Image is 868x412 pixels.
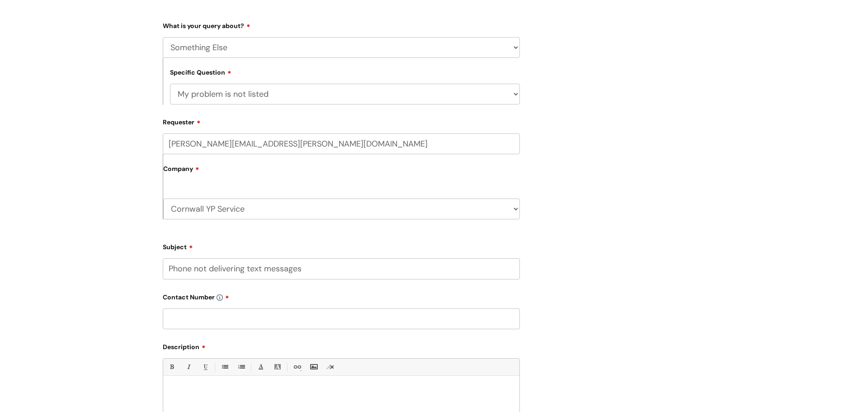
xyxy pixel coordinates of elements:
label: What is your query about? [163,19,520,30]
a: Link [291,361,302,373]
a: • Unordered List (Ctrl-Shift-7) [219,361,230,373]
a: Remove formatting (Ctrl-\) [325,361,336,373]
a: Underline(Ctrl-U) [199,361,211,373]
a: 1. Ordered List (Ctrl-Shift-8) [236,361,247,373]
label: Company [163,162,520,182]
label: Requester [163,115,520,126]
label: Specific Question [170,67,231,76]
a: Font Color [255,361,266,373]
label: Contact Number [163,290,520,301]
img: info-icon.svg [217,294,223,301]
a: Italic (Ctrl-I) [183,361,194,373]
label: Description [163,340,520,351]
a: Back Color [272,361,283,373]
a: Insert Image... [308,361,319,373]
input: Email [163,133,520,154]
a: Bold (Ctrl-B) [166,361,177,373]
label: Subject [163,240,520,251]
